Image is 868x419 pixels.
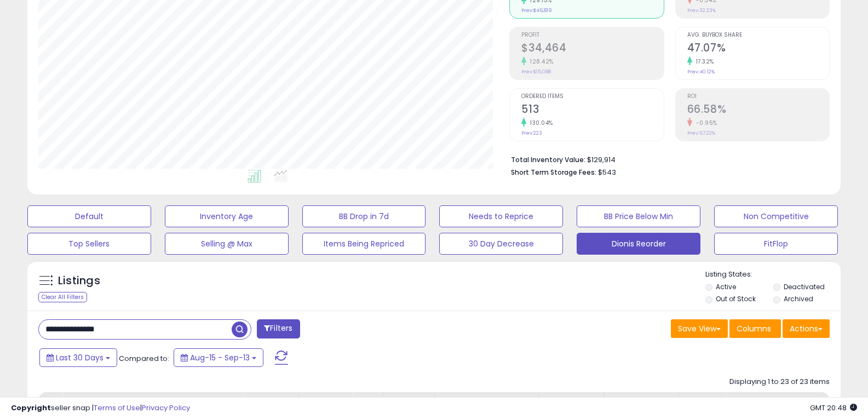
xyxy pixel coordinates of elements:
[577,205,700,227] button: BB Price Below Min
[692,58,714,66] small: 17.32%
[714,205,838,227] button: Non Competitive
[11,403,51,413] strong: Copyright
[27,205,151,227] button: Default
[692,119,717,127] small: -0.95%
[439,205,563,227] button: Needs to Reprice
[174,348,263,367] button: Aug-15 - Sep-13
[56,352,104,363] span: Last 30 Days
[165,233,289,255] button: Selling @ Max
[598,167,616,177] span: $543
[119,353,169,364] span: Compared to:
[439,397,534,408] div: Amazon Fees
[577,233,700,255] button: Dionis Reorder
[687,7,716,14] small: Prev: 32.23%
[248,397,294,408] div: Repricing
[27,233,151,255] button: Top Sellers
[737,323,771,334] span: Columns
[714,233,838,255] button: FitFlop
[439,233,563,255] button: 30 Day Decrease
[303,397,348,408] div: Fulfillment
[543,397,600,408] div: Min Price
[687,42,829,56] h2: 47.07%
[716,294,756,303] label: Out of Stock
[511,152,821,165] li: $129,914
[521,68,551,75] small: Prev: $15,088
[511,168,596,177] b: Short Term Storage Fees:
[687,103,829,118] h2: 66.58%
[731,397,825,408] div: Listed Price
[190,352,250,363] span: Aug-15 - Sep-13
[671,319,728,338] button: Save View
[38,292,87,302] div: Clear All Filters
[39,348,117,367] button: Last 30 Days
[783,319,830,338] button: Actions
[11,403,190,414] div: seller snap | |
[357,397,378,408] div: Cost
[521,94,663,100] span: Ordered Items
[716,282,736,291] label: Active
[521,103,663,118] h2: 513
[58,273,100,289] h5: Listings
[521,42,663,56] h2: $34,464
[526,58,554,66] small: 128.42%
[165,205,289,227] button: Inventory Age
[302,205,426,227] button: BB Drop in 7d
[687,94,829,100] span: ROI
[729,319,781,338] button: Columns
[687,68,715,75] small: Prev: 40.12%
[810,403,857,413] span: 2025-10-14 20:48 GMT
[526,119,553,127] small: 130.04%
[94,403,140,413] a: Terms of Use
[687,32,829,38] span: Avg. Buybox Share
[257,319,300,338] button: Filters
[687,130,715,136] small: Prev: 67.22%
[521,7,552,14] small: Prev: $46,819
[729,377,830,387] div: Displaying 1 to 23 of 23 items
[142,403,190,413] a: Privacy Policy
[705,269,841,280] p: Listing States:
[521,130,542,136] small: Prev: 223
[609,397,674,408] div: [PERSON_NAME]
[511,155,585,164] b: Total Inventory Value:
[302,233,426,255] button: Items Being Repriced
[784,294,813,303] label: Archived
[784,282,825,291] label: Deactivated
[521,32,663,38] span: Profit
[67,397,238,408] div: Title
